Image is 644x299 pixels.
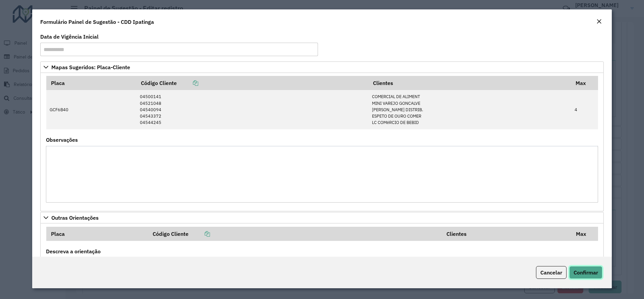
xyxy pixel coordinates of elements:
th: Max [571,76,598,90]
a: Copiar [177,80,198,86]
a: Copiar [189,230,210,237]
th: Placa [46,227,148,241]
button: Cancelar [536,266,567,279]
a: Outras Orientações [40,212,604,223]
th: Código Cliente [148,227,442,241]
td: GCF6B40 [46,90,137,129]
span: Confirmar [574,269,598,276]
button: Close [594,17,604,26]
th: Clientes [369,76,571,90]
td: 4 [571,90,598,129]
td: COMERCIAL DE ALIMENT MINI VAREJO GONCALVE [PERSON_NAME] DISTRIB. ESPETO DE OURO COMER LC COMéRCIO... [369,90,571,129]
label: Descreva a orientação [46,247,101,255]
label: Observações [46,136,78,144]
span: Cancelar [540,269,562,276]
a: Mapas Sugeridos: Placa-Cliente [40,61,604,73]
label: Data de Vigência Inicial [40,33,99,41]
div: Mapas Sugeridos: Placa-Cliente [40,73,604,211]
button: Confirmar [569,266,602,279]
em: Fechar [596,19,602,24]
th: Max [571,227,598,241]
span: Mapas Sugeridos: Placa-Cliente [51,65,130,70]
th: Código Cliente [136,76,368,90]
th: Clientes [442,227,571,241]
td: 04500141 04521048 04540094 04543372 04544245 [136,90,368,129]
th: Placa [46,76,137,90]
h4: Formulário Painel de Sugestão - CDD Ipatinga [40,18,154,26]
span: Outras Orientações [51,215,99,220]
